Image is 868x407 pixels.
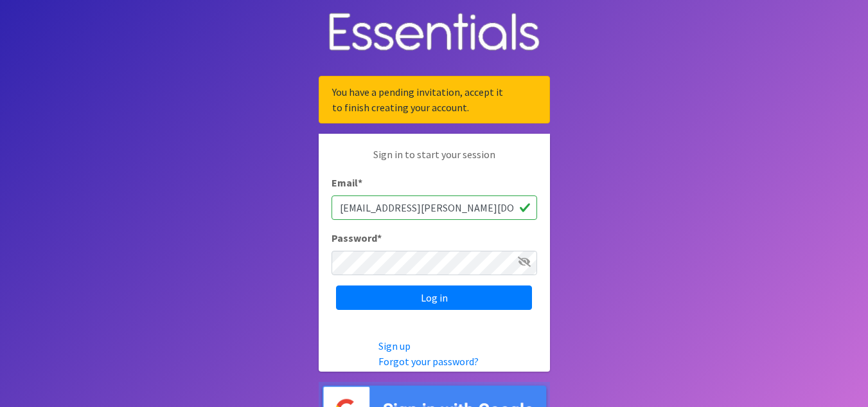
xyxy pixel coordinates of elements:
div: You have a pending invitation, accept it to finish creating your account. [319,76,550,123]
input: Log in [336,285,532,310]
abbr: required [377,231,382,244]
a: Sign up [378,339,411,352]
label: Password [332,230,382,246]
a: Forgot your password? [378,355,479,368]
label: Email [332,175,362,190]
p: Sign in to start your session [332,147,537,175]
abbr: required [358,176,362,189]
